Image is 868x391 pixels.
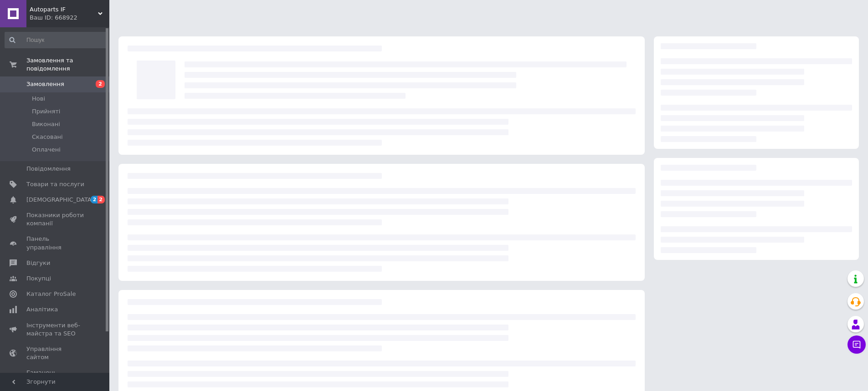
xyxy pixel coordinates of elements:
span: Повідомлення [26,165,71,173]
span: Оплачені [32,146,61,154]
div: Ваш ID: 668922 [30,14,109,22]
span: 2 [91,196,98,203]
span: Замовлення та повідомлення [26,56,109,73]
span: Аналітика [26,305,58,314]
span: Виконані [32,120,60,128]
span: Autoparts IF [30,5,98,14]
span: 2 [96,80,105,88]
span: Прийняті [32,107,60,116]
button: Чат з покупцем [847,335,866,354]
span: [DEMOGRAPHIC_DATA] [26,196,94,204]
span: Показники роботи компанії [26,211,84,228]
span: Інструменти веб-майстра та SEO [26,321,84,338]
span: Панель управління [26,235,84,251]
span: Скасовані [32,133,63,141]
span: 2 [98,196,105,203]
span: Товари та послуги [26,180,84,188]
input: Пошук [5,32,108,48]
span: Покупці [26,274,51,283]
span: Нові [32,95,45,103]
span: Каталог ProSale [26,290,76,298]
span: Гаманець компанії [26,369,84,385]
span: Відгуки [26,259,50,267]
span: Управління сайтом [26,345,84,361]
span: Замовлення [26,80,64,88]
